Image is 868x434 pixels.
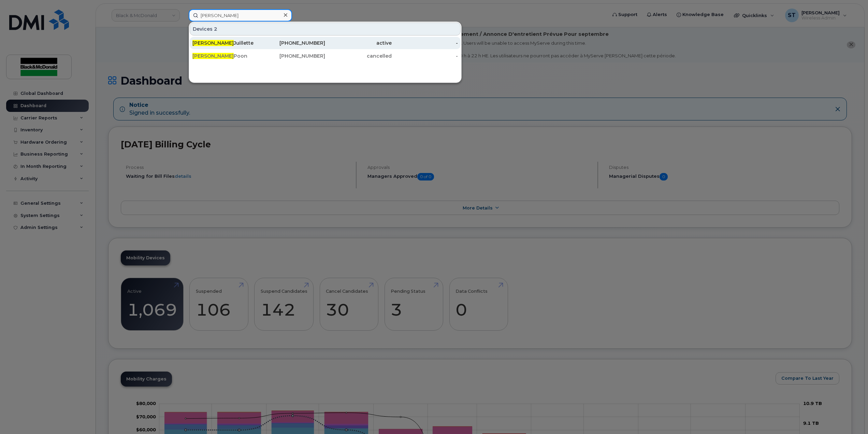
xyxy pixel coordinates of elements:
[192,53,234,59] span: [PERSON_NAME]
[214,26,217,32] span: 2
[325,40,392,46] div: active
[190,37,461,49] a: [PERSON_NAME]Juillette[PHONE_NUMBER]active-
[325,53,392,59] div: cancelled
[192,40,259,46] div: Juillette
[190,50,461,62] a: [PERSON_NAME]Poon[PHONE_NUMBER]cancelled-
[392,40,458,46] div: -
[259,40,325,46] div: [PHONE_NUMBER]
[192,53,259,59] div: Poon
[190,23,461,35] div: Devices
[259,53,325,59] div: [PHONE_NUMBER]
[192,40,234,46] span: [PERSON_NAME]
[392,53,458,59] div: -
